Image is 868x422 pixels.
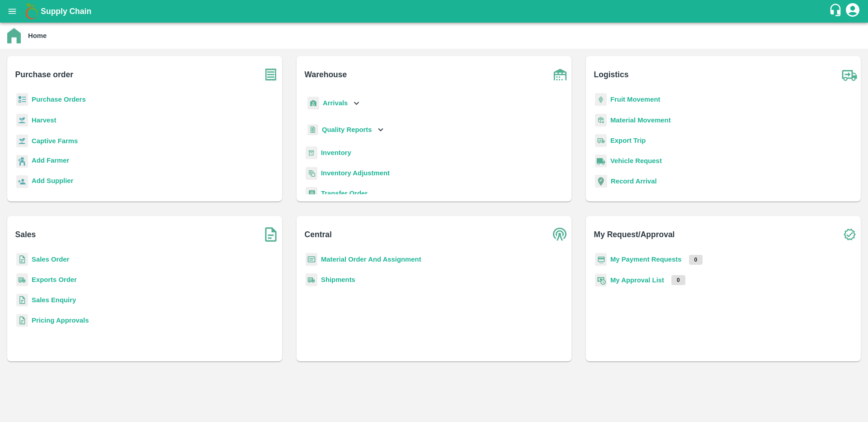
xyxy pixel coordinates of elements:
[610,277,664,284] a: My Approval List
[16,175,28,188] img: supplier
[595,175,607,188] img: recordArrival
[16,273,28,286] img: shipments
[307,124,318,136] img: qualityReport
[549,63,571,86] img: warehouse
[41,7,91,16] b: Supply Chain
[305,228,332,241] b: Central
[32,155,69,168] a: Add Farmer
[689,255,703,265] p: 0
[838,63,861,86] img: truck
[321,169,390,177] a: Inventory Adjustment
[259,63,282,86] img: purchase
[594,68,629,81] b: Logistics
[259,223,282,246] img: soSales
[16,253,28,266] img: sales
[306,273,317,286] img: shipments
[306,167,317,180] img: inventory
[41,5,829,18] a: Supply Chain
[321,190,368,197] a: Transfer Order
[16,155,28,168] img: farmer
[611,178,657,185] a: Record Arrival
[844,2,861,21] div: account of current user
[32,276,77,283] a: Exports Order
[595,93,607,106] img: fruit
[32,137,78,145] a: Captive Farms
[306,253,317,266] img: centralMaterial
[595,113,607,127] img: material
[15,68,73,81] b: Purchase order
[322,126,372,133] b: Quality Reports
[549,223,571,246] img: central
[595,253,607,266] img: payment
[610,117,671,124] a: Material Movement
[610,256,682,263] a: My Payment Requests
[306,146,317,159] img: whInventory
[595,134,607,147] img: delivery
[32,177,73,184] b: Add Supplier
[32,296,76,304] a: Sales Enquiry
[595,273,607,287] img: approval
[32,157,69,164] b: Add Farmer
[671,275,685,285] p: 0
[321,149,351,156] a: Inventory
[305,68,347,81] b: Warehouse
[23,2,41,20] img: logo
[838,223,861,246] img: check
[32,117,56,124] a: Harvest
[32,96,86,103] a: Purchase Orders
[32,176,73,188] a: Add Supplier
[2,1,23,22] button: open drawer
[306,93,362,113] div: Arrivals
[594,228,675,241] b: My Request/Approval
[16,93,28,106] img: reciept
[16,113,28,127] img: harvest
[610,96,660,103] a: Fruit Movement
[28,32,47,39] b: Home
[16,134,28,148] img: harvest
[323,99,348,107] b: Arrivals
[15,228,36,241] b: Sales
[16,314,28,327] img: sales
[16,294,28,307] img: sales
[32,256,69,263] a: Sales Order
[829,3,844,19] div: customer-support
[7,28,21,43] img: home
[306,121,386,139] div: Quality Reports
[321,276,355,283] a: Shipments
[32,317,89,324] a: Pricing Approvals
[610,137,646,144] a: Export Trip
[307,97,319,110] img: whArrival
[306,187,317,200] img: whTransfer
[595,155,607,168] img: vehicle
[610,157,662,164] a: Vehicle Request
[321,256,421,263] a: Material Order And Assignment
